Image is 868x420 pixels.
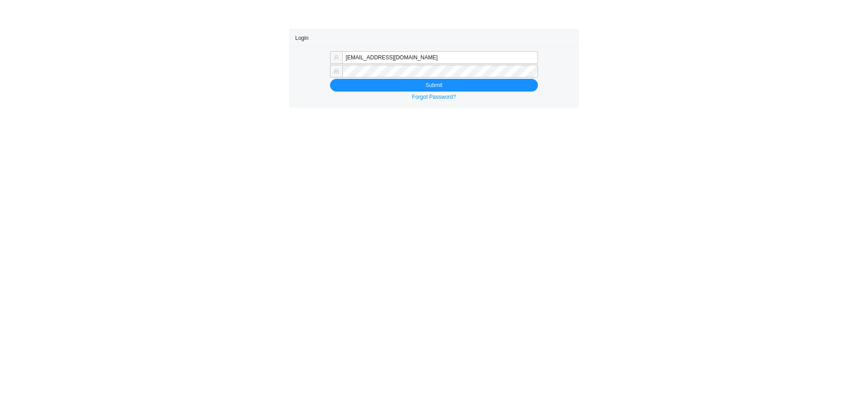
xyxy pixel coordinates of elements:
div: Login [295,29,573,46]
span: user [334,55,339,60]
span: Submit [425,81,442,90]
span: lock [334,68,339,74]
input: Email [342,51,538,64]
a: Forgot Password? [412,94,456,100]
button: Submit [330,79,538,92]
